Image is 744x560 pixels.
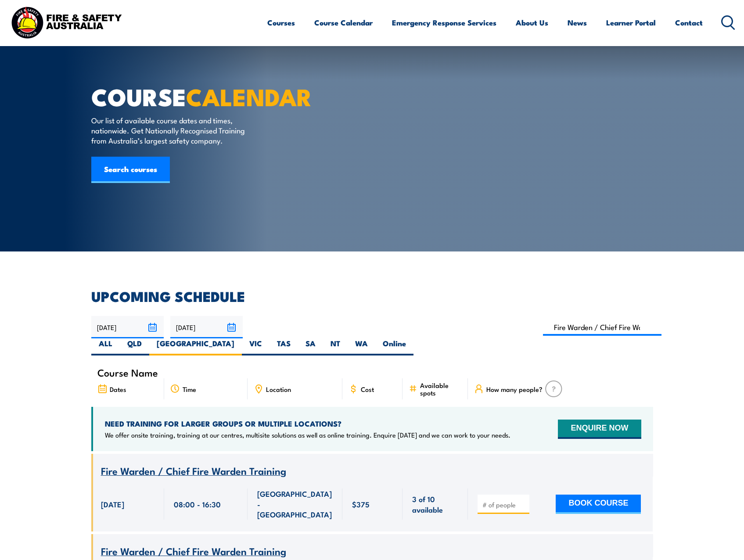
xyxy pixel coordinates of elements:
a: Course Calendar [314,11,373,34]
h4: NEED TRAINING FOR LARGER GROUPS OR MULTIPLE LOCATIONS? [105,419,510,428]
span: [DATE] [101,499,124,509]
input: From date [91,316,164,338]
span: Fire Warden / Chief Fire Warden Training [101,543,286,558]
span: 3 of 10 available [412,494,458,514]
label: VIC [242,338,270,355]
button: BOOK COURSE [556,495,641,514]
span: Fire Warden / Chief Fire Warden Training [101,463,286,478]
button: ENQUIRE NOW [558,420,641,439]
label: SA [298,338,323,355]
span: 08:00 - 16:30 [174,499,221,509]
p: We offer onsite training, training at our centres, multisite solutions as well as online training... [105,431,510,439]
a: Emergency Response Services [392,11,496,34]
a: News [568,11,587,34]
label: [GEOGRAPHIC_DATA] [149,338,242,355]
span: [GEOGRAPHIC_DATA] - [GEOGRAPHIC_DATA] [257,488,333,519]
span: Cost [361,385,374,393]
span: Time [183,385,196,393]
a: Contact [675,11,703,34]
input: Search Course [543,319,662,336]
h2: UPCOMING SCHEDULE [91,290,653,302]
a: Fire Warden / Chief Fire Warden Training [101,546,286,557]
span: Available spots [420,381,462,396]
a: Search courses [91,157,170,183]
span: Course Name [97,369,158,376]
a: Courses [267,11,295,34]
strong: CALENDAR [186,78,312,114]
a: Learner Portal [606,11,656,34]
label: QLD [120,338,149,355]
a: Fire Warden / Chief Fire Warden Training [101,466,286,477]
span: How many people? [486,385,543,393]
p: Our list of available course dates and times, nationwide. Get Nationally Recognised Training from... [91,115,252,146]
span: $375 [352,499,370,509]
a: About Us [516,11,548,34]
label: WA [348,338,375,355]
input: # of people [482,500,526,509]
h1: COURSE [91,86,308,107]
span: Location [266,385,291,393]
label: TAS [270,338,298,355]
label: NT [323,338,348,355]
span: Dates [110,385,126,393]
label: ALL [91,338,120,355]
input: To date [170,316,243,338]
label: Online [375,338,413,355]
